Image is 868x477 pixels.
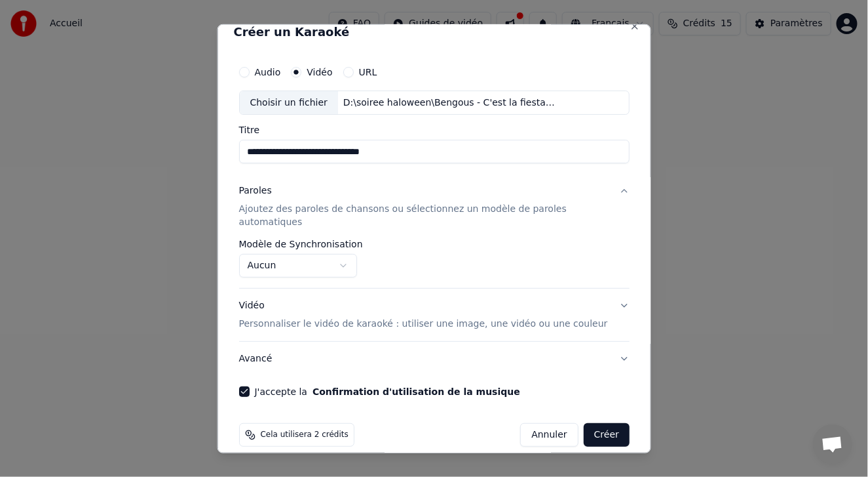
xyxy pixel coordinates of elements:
[238,203,609,229] p: Ajoutez des paroles de chansons ou sélectionnez un modèle de paroles automatiques
[358,67,377,76] label: URL
[238,239,630,288] div: ParolesAjoutez des paroles de chansons ou sélectionnez un modèle de paroles automatiques
[312,387,520,396] button: J'accepte la
[238,184,271,197] div: Paroles
[238,318,607,331] p: Personnaliser le vidéo de karaoké : utiliser une image, une vidéo ou une couleur
[238,125,630,135] label: Titre
[238,342,630,376] button: Avancé
[238,289,630,341] button: VidéoPersonnaliser le vidéo de karaoké : utiliser une image, une vidéo ou une couleur
[254,387,519,396] label: J'accepte la
[238,299,607,331] div: Vidéo
[233,26,635,37] h2: Créer un Karaoké
[239,91,337,114] div: Choisir un fichier
[238,174,630,239] button: ParolesAjoutez des paroles de chansons ou sélectionnez un modèle de paroles automatiques
[338,96,561,109] div: D:\soiree haloween\Bengous - C'est la fiesta ft. Paga.mp4
[254,67,280,76] label: Audio
[584,423,630,447] button: Créer
[238,239,362,249] label: Modèle de Synchronisation
[260,430,348,440] span: Cela utilisera 2 crédits
[307,67,332,76] label: Vidéo
[520,423,578,447] button: Annuler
